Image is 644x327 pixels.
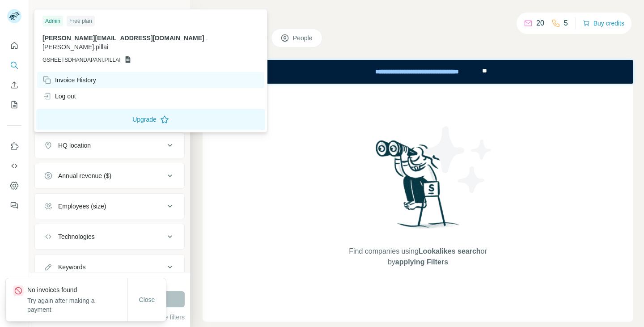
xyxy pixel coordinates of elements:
[203,60,633,84] iframe: Banner
[42,34,204,42] span: [PERSON_NAME][EMAIL_ADDRESS][DOMAIN_NAME]
[42,56,121,64] span: GSHEETSDHANDAPANI.PILLAI
[536,18,544,29] p: 20
[27,296,127,314] p: Try again after making a payment
[67,16,95,26] div: Free plan
[7,57,21,73] button: Search
[7,178,21,194] button: Dashboard
[58,141,91,150] div: HQ location
[7,77,21,93] button: Enrich CSV
[42,43,108,51] span: [PERSON_NAME].pillai
[58,263,85,272] div: Keywords
[58,171,111,180] div: Annual revenue ($)
[293,34,314,42] span: People
[346,246,489,268] span: Find companies using or by
[35,165,184,187] button: Annual revenue ($)
[372,138,465,238] img: Surfe Illustration - Woman searching with binoculars
[418,119,499,200] img: Surfe Illustration - Stars
[203,11,633,23] h4: Search
[7,197,21,213] button: Feedback
[419,247,481,255] span: Lookalikes search
[35,256,184,278] button: Keywords
[156,5,190,19] button: Hide
[35,226,184,247] button: Technologies
[583,17,624,30] button: Buy credits
[139,295,155,304] span: Close
[133,292,161,308] button: Close
[7,97,21,113] button: My lists
[42,92,76,101] div: Log out
[27,285,127,294] p: No invoices found
[7,38,21,54] button: Quick start
[42,76,96,85] div: Invoice History
[7,138,21,154] button: Use Surfe on LinkedIn
[35,135,184,156] button: HQ location
[58,202,106,211] div: Employees (size)
[206,34,208,42] span: .
[34,8,63,16] div: New search
[58,232,95,241] div: Technologies
[42,16,63,26] div: Admin
[7,158,21,174] button: Use Surfe API
[395,258,448,266] span: applying Filters
[564,18,568,29] p: 5
[35,195,184,217] button: Employees (size)
[36,109,265,130] button: Upgrade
